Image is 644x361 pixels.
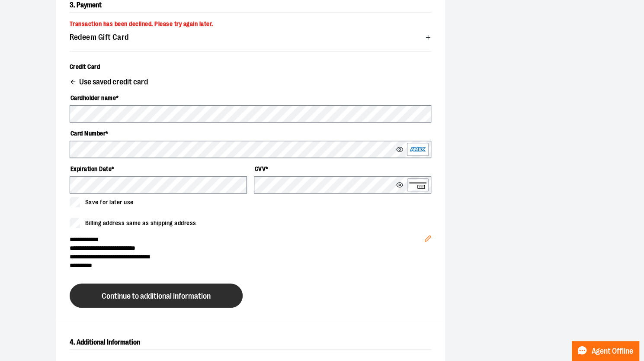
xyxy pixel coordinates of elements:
[70,33,129,42] span: Redeem Gift Card
[254,161,431,176] label: CVV *
[70,20,213,27] span: Transaction has been declined. Please try again later.
[70,335,431,350] h2: 4. Additional Information
[592,347,633,355] span: Agent Offline
[70,90,431,105] label: Cardholder name *
[70,126,431,141] label: Card Number *
[70,29,431,46] button: Redeem Gift Card
[572,341,639,361] button: Agent Offline
[102,292,211,300] span: Continue to additional information
[70,218,80,228] input: Billing address same as shipping address
[85,198,134,207] span: Save for later use
[70,78,148,88] button: Use saved credit card
[85,219,196,228] span: Billing address same as shipping address
[70,161,247,176] label: Expiration Date *
[79,78,148,86] span: Use saved credit card
[417,221,438,251] button: Edit
[70,284,243,308] button: Continue to additional information
[70,197,80,207] input: Save for later use
[70,63,100,70] span: Credit Card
